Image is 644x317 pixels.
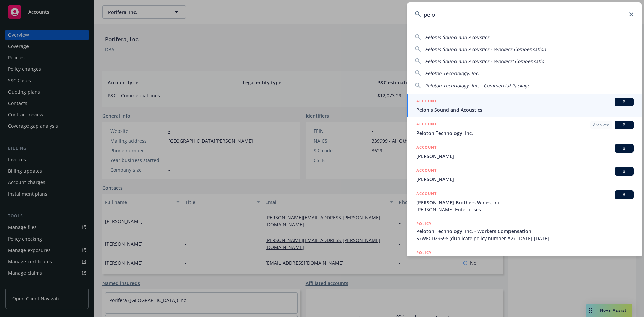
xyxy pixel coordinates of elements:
[416,129,634,137] span: Peloton Technology, Inc.
[416,176,634,183] span: [PERSON_NAME]
[416,106,634,113] span: Pelonis Sound and Acoustics
[618,145,631,151] span: BI
[618,122,631,128] span: BI
[425,46,546,52] span: Pelonis Sound and Acoustics - Workers Compensation
[407,163,642,187] a: ACCOUNTBI[PERSON_NAME]
[416,206,634,213] span: [PERSON_NAME] Enterprises
[425,70,479,76] span: Peloton Technology, Inc.
[425,58,544,64] span: Pelonis Sound and Acoustics - Workers' Compensatio
[416,228,634,235] span: Peloton Technology, Inc. - Workers Compensation
[407,2,642,27] input: Search...
[593,122,609,128] span: Archived
[416,249,432,256] h5: POLICY
[416,98,437,106] h5: ACCOUNT
[416,199,634,206] span: [PERSON_NAME] Brothers Wines, Inc.
[425,34,489,40] span: Pelonis Sound and Acoustics
[618,192,631,198] span: BI
[416,121,437,129] h5: ACCOUNT
[407,217,642,246] a: POLICYPeloton Technology, Inc. - Workers Compensation57WECDZ9696 (duplicate policy number #2), [D...
[416,220,432,227] h5: POLICY
[416,167,437,175] h5: ACCOUNT
[416,153,634,160] span: [PERSON_NAME]
[407,94,642,117] a: ACCOUNTBIPelonis Sound and Acoustics
[407,117,642,140] a: ACCOUNTArchivedBIPeloton Technology, Inc.
[425,82,530,89] span: Peloton Technology, Inc. - Commercial Package
[407,187,642,217] a: ACCOUNTBI[PERSON_NAME] Brothers Wines, Inc.[PERSON_NAME] Enterprises
[618,99,631,105] span: BI
[416,144,437,152] h5: ACCOUNT
[407,246,642,274] a: POLICY
[407,140,642,163] a: ACCOUNTBI[PERSON_NAME]
[416,190,437,198] h5: ACCOUNT
[618,168,631,174] span: BI
[416,235,634,242] span: 57WECDZ9696 (duplicate policy number #2), [DATE]-[DATE]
